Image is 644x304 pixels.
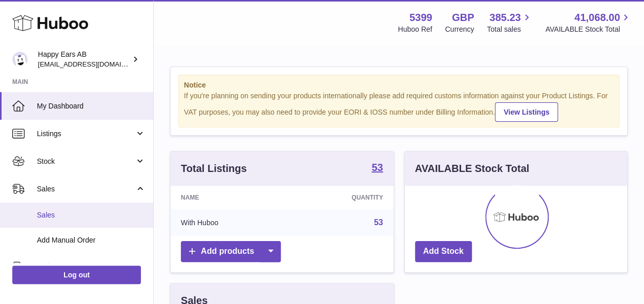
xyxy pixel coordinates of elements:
td: With Huboo [171,209,288,236]
strong: Notice [184,80,614,90]
th: Name [171,186,288,209]
span: AVAILABLE Stock Total [545,25,632,34]
span: 41,068.00 [574,11,620,25]
a: 53 [374,218,383,227]
h3: Total Listings [181,162,247,176]
span: Stock [37,157,135,166]
a: Add products [181,241,281,262]
span: Orders [37,262,135,271]
div: Happy Ears AB [38,50,130,69]
span: Total sales [487,25,532,34]
strong: 53 [371,162,383,172]
span: 385.23 [489,11,521,25]
span: Sales [37,184,135,194]
a: Log out [12,266,141,284]
strong: GBP [452,11,474,25]
div: Huboo Ref [398,25,432,34]
div: If you're planning on sending your products internationally please add required customs informati... [184,91,614,122]
div: Currency [445,25,474,34]
span: My Dashboard [37,101,146,111]
img: 3pl@happyearsearplugs.com [12,52,28,67]
a: Add Stock [415,241,472,262]
a: View Listings [495,102,558,122]
a: 41,068.00 AVAILABLE Stock Total [545,11,632,34]
th: Quantity [288,186,393,209]
span: Sales [37,210,146,220]
strong: 5399 [409,11,432,25]
span: [EMAIL_ADDRESS][DOMAIN_NAME] [38,60,151,68]
a: 385.23 Total sales [487,11,532,34]
a: 53 [371,162,383,175]
span: Listings [37,129,135,139]
span: Add Manual Order [37,235,146,245]
h3: AVAILABLE Stock Total [415,162,529,176]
